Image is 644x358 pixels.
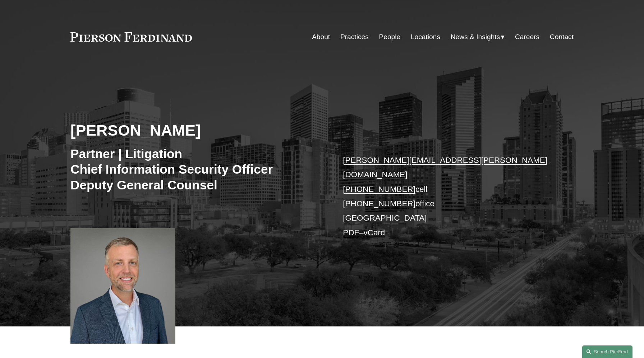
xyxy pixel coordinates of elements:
a: Contact [550,30,574,44]
a: [PERSON_NAME][EMAIL_ADDRESS][PERSON_NAME][DOMAIN_NAME] [343,156,547,179]
a: About [312,30,330,44]
a: Search this site [582,345,632,358]
a: Careers [515,30,539,44]
h3: Partner | Litigation Chief Information Security Officer Deputy General Counsel [70,146,322,193]
a: vCard [364,228,385,237]
h2: [PERSON_NAME] [70,121,322,140]
a: PDF [343,228,359,237]
a: People [379,30,400,44]
a: Practices [340,30,369,44]
span: News & Insights [451,31,500,43]
p: cell office [GEOGRAPHIC_DATA] – [343,153,552,240]
a: folder dropdown [451,30,505,44]
a: [PHONE_NUMBER] [343,185,415,194]
a: [PHONE_NUMBER] [343,199,415,208]
a: Locations [411,30,440,44]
